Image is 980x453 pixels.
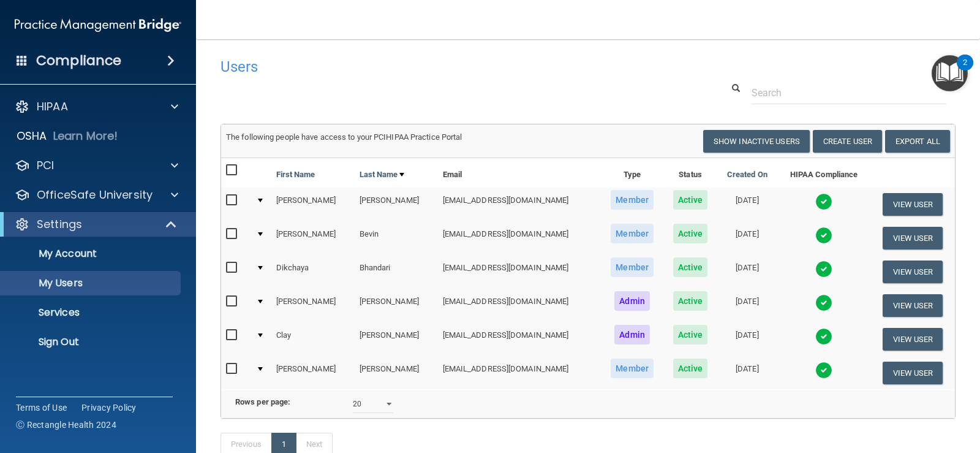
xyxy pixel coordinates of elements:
td: [PERSON_NAME] [271,221,355,255]
th: Type [601,158,664,188]
h4: Compliance [36,52,121,69]
a: Privacy Policy [81,402,137,414]
span: Active [673,224,708,243]
td: [DATE] [717,255,777,289]
img: PMB logo [15,13,181,37]
p: Settings [37,217,82,232]
span: Active [673,291,708,311]
span: Member [611,224,654,243]
button: View User [883,294,943,317]
img: tick.e7d51cea.svg [815,193,832,210]
span: Member [611,257,654,277]
a: Last Name [360,167,405,182]
th: HIPAA Compliance [777,158,870,188]
img: tick.e7d51cea.svg [815,227,832,244]
td: [DATE] [717,289,777,322]
b: Rows per page: [235,397,290,406]
td: [PERSON_NAME] [271,289,355,322]
img: tick.e7d51cea.svg [815,261,832,278]
td: Bevin [355,221,438,255]
img: tick.e7d51cea.svg [815,294,832,311]
a: Export All [885,130,950,153]
th: Email [438,158,601,188]
button: Create User [813,130,882,153]
input: Search [752,82,946,104]
a: OfficeSafe University [15,188,178,202]
a: HIPAA [15,99,178,114]
a: Created On [727,167,767,182]
td: [EMAIL_ADDRESS][DOMAIN_NAME] [438,221,601,255]
button: View User [883,261,943,283]
td: [DATE] [717,221,777,255]
td: [PERSON_NAME] [355,356,438,389]
button: View User [883,328,943,351]
th: Status [664,158,717,188]
p: OfficeSafe University [37,188,153,202]
td: Bhandari [355,255,438,289]
div: 2 [963,63,967,78]
td: [DATE] [717,188,777,221]
td: [EMAIL_ADDRESS][DOMAIN_NAME] [438,322,601,356]
td: [EMAIL_ADDRESS][DOMAIN_NAME] [438,255,601,289]
span: Active [673,257,708,277]
img: tick.e7d51cea.svg [815,362,832,379]
td: Clay [271,322,355,356]
button: View User [883,227,943,249]
td: [PERSON_NAME] [355,188,438,221]
td: [DATE] [717,322,777,356]
button: Open Resource Center, 2 new notifications [932,55,968,91]
td: [EMAIL_ADDRESS][DOMAIN_NAME] [438,356,601,389]
a: Settings [15,217,178,232]
span: The following people have access to your PCIHIPAA Practice Portal [226,132,462,142]
td: [PERSON_NAME] [355,322,438,356]
td: [EMAIL_ADDRESS][DOMAIN_NAME] [438,188,601,221]
td: [PERSON_NAME] [271,188,355,221]
img: tick.e7d51cea.svg [815,328,832,345]
p: My Users [8,277,175,289]
p: HIPAA [37,99,68,114]
p: Services [8,306,175,319]
button: View User [883,362,943,384]
span: Ⓒ Rectangle Health 2024 [16,419,116,431]
button: Show Inactive Users [703,130,810,153]
span: Member [611,190,654,210]
p: My Account [8,248,175,260]
a: PCI [15,158,178,173]
a: Terms of Use [16,402,67,414]
td: [PERSON_NAME] [355,289,438,322]
a: First Name [276,167,315,182]
td: [DATE] [717,356,777,389]
p: Learn More! [53,129,118,143]
td: [PERSON_NAME] [271,356,355,389]
p: PCI [37,158,54,173]
span: Member [611,359,654,378]
td: Dikchaya [271,255,355,289]
button: View User [883,193,943,216]
span: Active [673,359,708,378]
p: Sign Out [8,336,175,348]
td: [EMAIL_ADDRESS][DOMAIN_NAME] [438,289,601,322]
span: Active [673,325,708,345]
h4: Users [221,59,642,75]
span: Active [673,190,708,210]
span: Admin [614,291,650,311]
p: OSHA [17,129,47,143]
span: Admin [614,325,650,345]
